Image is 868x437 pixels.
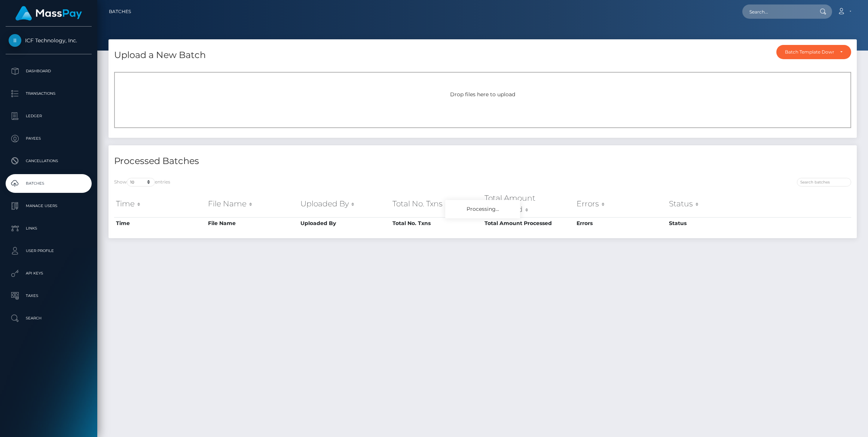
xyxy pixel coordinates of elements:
th: File Name [206,191,298,217]
div: Batch Template Download [785,49,834,55]
a: Batches [6,174,92,193]
th: Status [667,191,759,217]
a: Dashboard [6,62,92,81]
a: Payees [6,129,92,148]
a: Search [6,309,92,328]
img: ICF Technology, Inc. [9,34,21,47]
a: Batches [109,4,131,19]
input: Search batches [797,178,851,186]
th: Uploaded By [299,217,391,229]
span: Drop files here to upload [450,91,515,98]
a: User Profile [6,242,92,260]
a: Links [6,219,92,238]
th: Total No. Txns [391,191,483,217]
h4: Upload a New Batch [114,49,206,62]
th: Time [114,217,206,229]
th: Status [667,217,759,229]
p: Search [9,313,89,324]
a: Ledger [6,107,92,125]
img: MassPay Logo [15,6,82,21]
th: Errors [575,217,667,229]
select: Showentries [127,178,155,186]
a: API Keys [6,264,92,283]
a: Taxes [6,286,92,305]
th: Total Amount Processed [483,191,575,217]
th: File Name [206,217,298,229]
h4: Processed Batches [114,155,477,168]
p: User Profile [9,245,89,257]
th: Total No. Txns [391,217,483,229]
p: Transactions [9,88,89,99]
th: Uploaded By [299,191,391,217]
th: Total Amount Processed [483,217,575,229]
input: Search... [742,4,813,19]
p: Batches [9,178,89,189]
a: Manage Users [6,197,92,215]
p: Payees [9,133,89,144]
label: Show entries [114,178,170,186]
p: API Keys [9,268,89,279]
p: Manage Users [9,200,89,212]
div: Processing... [445,200,520,218]
th: Errors [575,191,667,217]
p: Ledger [9,110,89,122]
p: Taxes [9,290,89,301]
p: Dashboard [9,66,89,77]
p: Cancellations [9,155,89,167]
span: ICF Technology, Inc. [6,37,92,44]
p: Links [9,223,89,234]
a: Transactions [6,84,92,103]
button: Batch Template Download [776,45,851,59]
a: Cancellations [6,152,92,170]
th: Time [114,191,206,217]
